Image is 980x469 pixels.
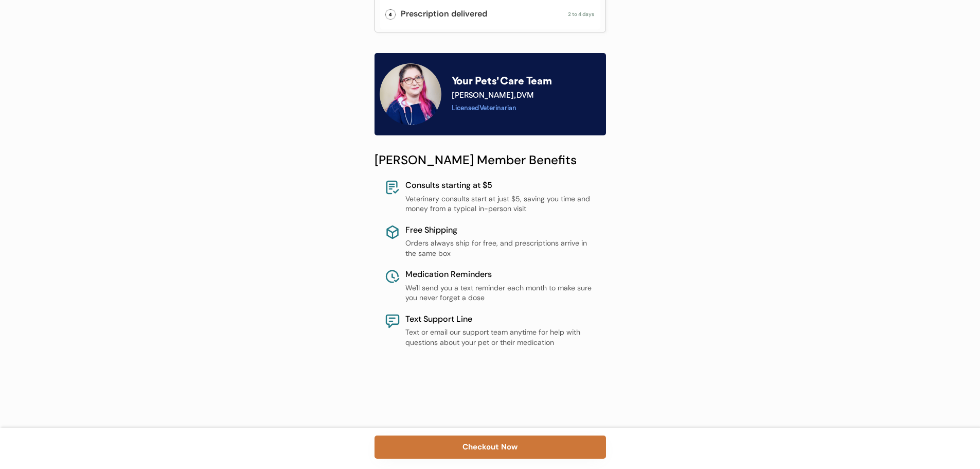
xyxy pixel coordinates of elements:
[452,102,601,114] div: Licensed Veterinarian
[405,283,596,303] div: We'll send you a text reminder each month to make sure you never forget a dose
[405,180,596,191] div: Consults starting at $5
[452,90,601,103] div: [PERSON_NAME], DVM
[405,238,596,258] div: Orders always ship for free, and prescriptions arrive in the same box
[401,8,568,20] div: Prescription delivered
[405,327,596,348] div: Text or email our support team anytime for help with questions about your pet or their medication
[405,224,596,236] div: Free Shipping
[568,10,594,18] div: 2 to 4 days
[405,269,596,280] div: Medication Reminders
[452,75,601,90] div: Your Pets' Care Team
[375,151,606,169] div: [PERSON_NAME] Member Benefits
[405,194,596,214] div: Veterinary consults start at just $5, saving you time and money from a typical in-person visit
[405,314,596,325] div: Text Support Line
[375,436,606,459] button: Checkout Now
